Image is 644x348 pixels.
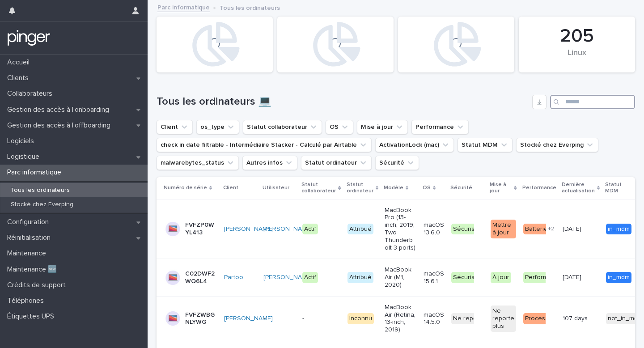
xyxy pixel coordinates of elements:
[347,313,374,324] div: Inconnu
[523,224,550,235] div: Batterie
[384,183,403,193] p: Modèle
[4,106,116,114] p: Gestion des accès à l’onboarding
[263,274,312,281] a: [PERSON_NAME]
[224,274,243,281] a: Partoo
[451,272,480,283] div: Sécurisé
[196,120,239,134] button: os_type
[302,272,318,283] div: Actif
[4,153,47,161] p: Logistique
[4,233,58,242] p: Réinitialisation
[301,156,372,170] button: Statut ordinateur
[157,120,193,134] button: Client
[263,315,295,323] p: -
[185,221,217,237] p: FVFZP0WYL413
[563,272,583,281] p: [DATE]
[7,29,51,47] img: mTgBEunGTSyRkCgitkcU
[347,180,373,196] p: Statut ordinateur
[4,58,37,67] p: Accueil
[224,225,273,233] a: [PERSON_NAME]
[4,297,51,305] p: Téléphones
[224,315,273,323] a: [PERSON_NAME]
[375,156,419,170] button: Sécurité
[302,315,334,323] p: -
[4,74,36,82] p: Clients
[4,187,77,194] p: Tous les ordinateurs
[523,272,559,283] div: Performant
[301,180,336,196] p: Statut collaborateur
[220,2,280,12] p: Tous les ordinateurs
[424,311,444,327] p: macOS 14.5.0
[605,180,634,196] p: Statut MDM
[4,168,68,177] p: Parc informatique
[451,313,500,324] div: Ne reporte plus
[550,95,635,109] input: Search
[385,207,416,252] p: MacBook Pro (13-inch, 2019, Two Thunderbolt 3 ports)
[423,183,431,193] p: OS
[563,224,583,233] p: [DATE]
[458,138,513,152] button: Statut MDM
[4,281,73,289] p: Crédits de support
[4,249,53,258] p: Maintenance
[450,183,472,193] p: Sécurité
[4,265,64,274] p: Maintenance 🆕
[548,226,554,232] span: + 2
[562,180,595,196] p: Dernière actualisation
[164,183,207,193] p: Numéro de série
[523,313,560,324] div: Processeur
[326,120,353,134] button: OS
[385,304,416,334] p: MacBook Air (Retina, 13-inch, 2019)
[490,180,512,196] p: Mise à jour
[375,138,454,152] button: ActivationLock (mac)
[534,48,620,67] div: Linux
[424,270,444,285] p: macOS 15.6.1
[451,224,480,235] div: Sécurisé
[157,2,210,12] a: Parc informatique
[157,156,239,170] button: malwarebytes_status
[411,120,469,134] button: Performance
[357,120,408,134] button: Mise à jour
[302,224,318,235] div: Actif
[522,183,556,193] p: Performance
[157,95,529,108] h1: Tous les ordinateurs 💻
[347,224,373,235] div: Attribué
[223,183,238,193] p: Client
[491,272,511,283] div: À jour
[242,156,297,170] button: Autres infos
[4,201,80,208] p: Stocké chez Everping
[491,220,516,238] div: Mettre à jour
[606,272,631,283] div: in_mdm
[263,183,289,193] p: Utilisateur
[157,138,372,152] button: check in date filtrable - Intermédiaire Stacker - Calculé par Airtable
[385,266,416,289] p: MacBook Air (M1, 2020)
[534,25,620,47] div: 205
[4,312,61,321] p: Étiquettes UPS
[263,225,312,233] a: [PERSON_NAME]
[4,121,118,130] p: Gestion des accès à l’offboarding
[243,120,322,134] button: Statut collaborateur
[185,270,217,285] p: C02DWF2WQ6L4
[4,218,56,226] p: Configuration
[347,272,373,283] div: Attribué
[185,311,217,327] p: FVFZWBGNLYWG
[516,138,598,152] button: Stocké chez Everping
[424,221,444,237] p: macOS 13.6.0
[491,306,516,331] div: Ne reporte plus
[563,313,589,323] p: 107 days
[606,224,631,235] div: in_mdm
[4,137,41,145] p: Logiciels
[4,89,59,98] p: Collaborateurs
